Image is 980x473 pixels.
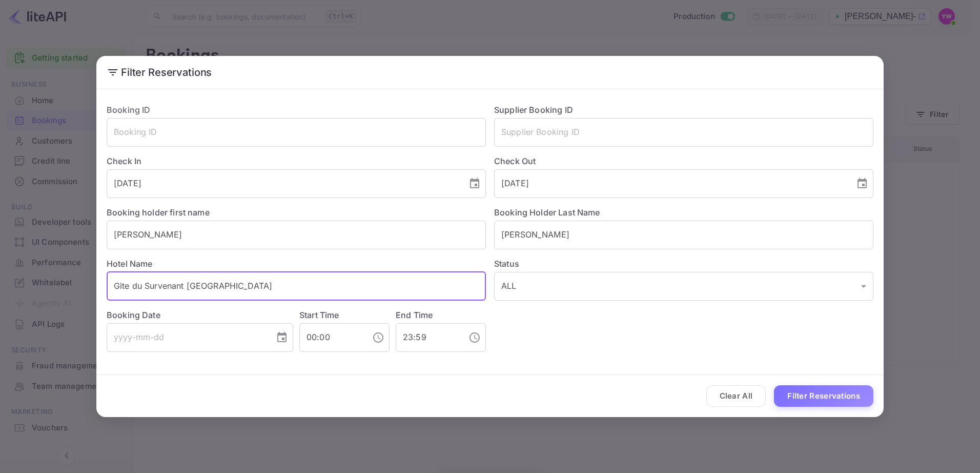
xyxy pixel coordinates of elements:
[107,169,460,198] input: yyyy-mm-dd
[299,323,364,352] input: hh:mm
[396,323,460,352] input: hh:mm
[852,173,872,194] button: Choose date, selected date is Aug 15, 2025
[96,56,884,89] h2: Filter Reservations
[299,310,339,320] label: Start Time
[494,118,873,147] input: Supplier Booking ID
[107,259,153,269] label: Hotel Name
[494,169,848,198] input: yyyy-mm-dd
[272,327,292,348] button: Choose date
[494,155,873,167] label: Check Out
[706,385,766,407] button: Clear All
[107,105,151,115] label: Booking ID
[107,155,486,167] label: Check In
[107,323,268,352] input: yyyy-mm-dd
[107,272,486,301] input: Hotel Name
[464,173,485,194] button: Choose date, selected date is Aug 14, 2025
[464,327,485,348] button: Choose time, selected time is 11:59 PM
[494,207,600,218] label: Booking Holder Last Name
[494,272,873,301] div: ALL
[494,105,573,115] label: Supplier Booking ID
[494,258,873,270] label: Status
[774,385,873,407] button: Filter Reservations
[107,118,486,147] input: Booking ID
[107,207,210,218] label: Booking holder first name
[107,309,293,321] label: Booking Date
[396,310,433,320] label: End Time
[107,221,486,249] input: Holder First Name
[494,221,873,249] input: Holder Last Name
[368,327,389,348] button: Choose time, selected time is 12:00 AM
